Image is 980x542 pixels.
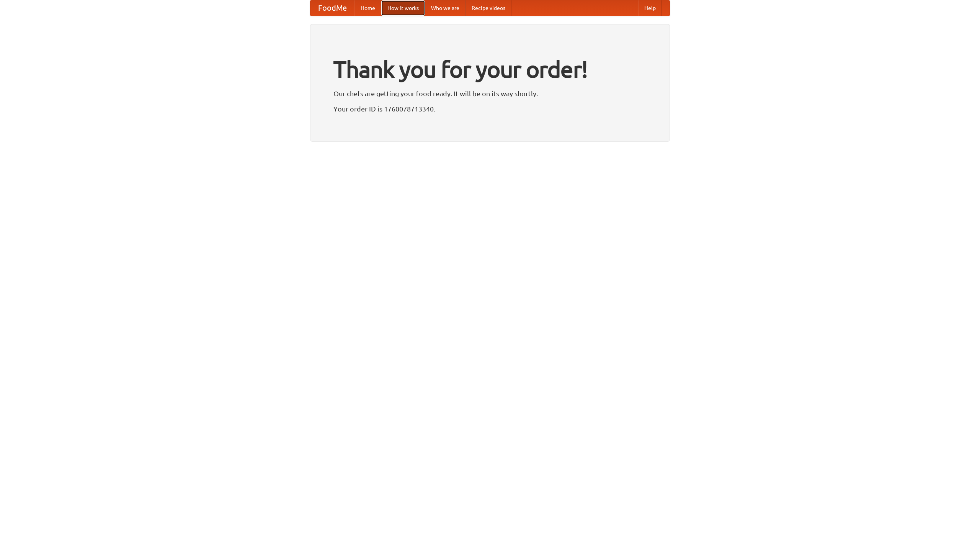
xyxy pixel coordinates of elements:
[333,88,647,99] p: Our chefs are getting your food ready. It will be on its way shortly.
[333,51,647,88] h1: Thank you for your order!
[310,0,354,16] a: FoodMe
[333,103,647,115] p: Your order ID is 1760078713340.
[425,0,465,16] a: Who we are
[354,0,381,16] a: Home
[638,0,662,16] a: Help
[381,0,425,16] a: How it works
[465,0,511,16] a: Recipe videos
